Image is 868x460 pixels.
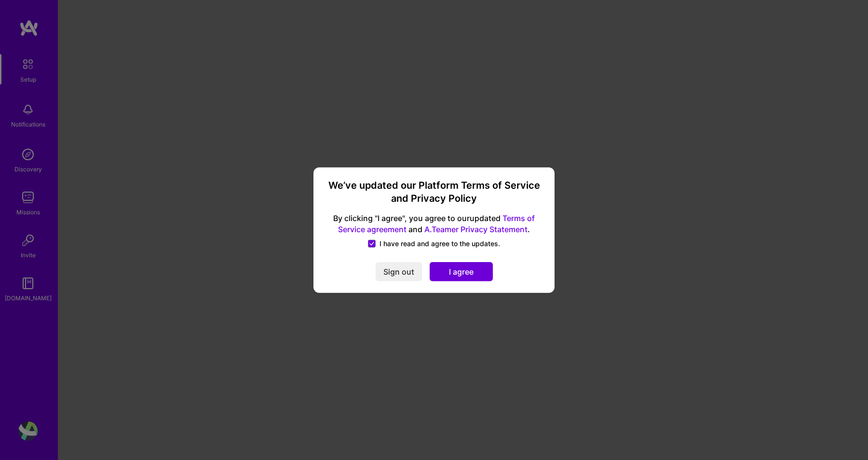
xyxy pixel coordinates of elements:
[376,262,422,281] button: Sign out
[424,224,528,234] a: A.Teamer Privacy Statement
[380,239,500,249] span: I have read and agree to the updates.
[430,262,493,281] button: I agree
[325,179,543,205] h3: We’ve updated our Platform Terms of Service and Privacy Policy
[325,213,543,235] span: By clicking "I agree", you agree to our updated and .
[338,213,535,234] a: Terms of Service agreement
